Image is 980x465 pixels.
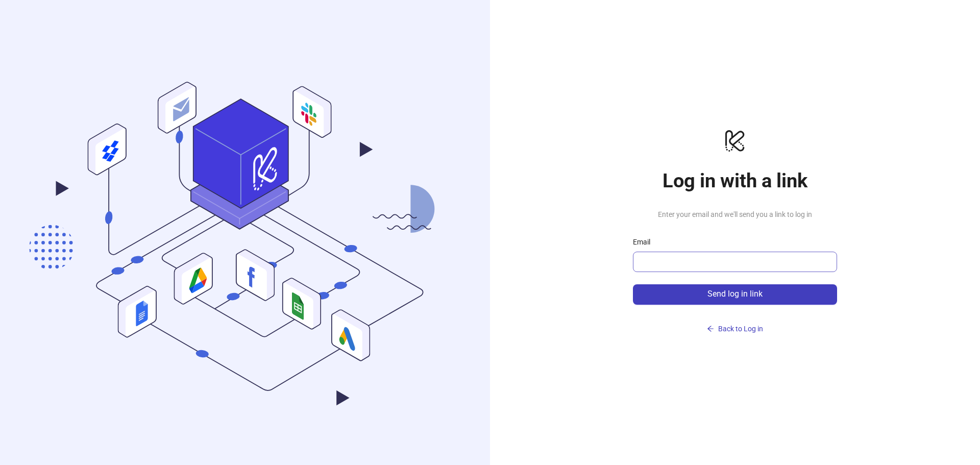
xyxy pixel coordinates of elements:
[639,256,829,268] input: Email
[707,289,763,299] span: Send log in link
[718,325,763,333] span: Back to Log in
[633,305,837,337] a: Back to Log in
[707,325,714,332] span: arrow-left
[633,169,837,192] h1: Log in with a link
[633,236,657,248] label: Email
[633,209,837,220] span: Enter your email and we'll send you a link to log in
[633,284,837,305] button: Send log in link
[633,321,837,337] button: Back to Log in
